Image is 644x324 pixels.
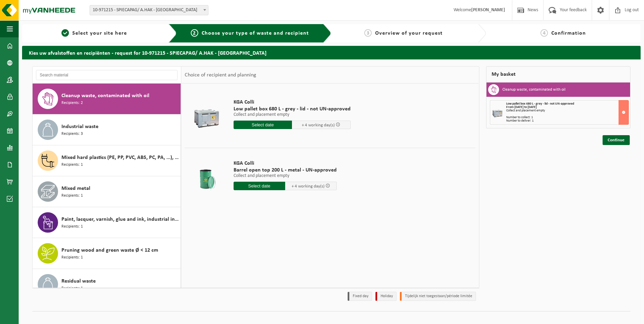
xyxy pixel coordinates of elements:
[33,269,181,300] button: Residual waste Recipients: 1
[506,119,629,123] div: Number to deliver: 1
[61,92,149,100] span: Cleanup waste, contaminated with oil
[234,167,337,174] span: Barrel open top 200 L - metal - UN-approved
[234,174,337,178] p: Collect and placement empty
[302,123,335,127] span: + 4 working day(s)
[551,31,586,36] span: Confirmation
[506,105,537,109] strong: From [DATE] to [DATE]
[603,135,630,145] a: Continue
[61,162,83,168] span: Recipients: 1
[61,131,83,137] span: Recipients: 3
[61,246,158,254] span: Pruning wood and green waste Ø < 12 cm
[61,285,83,292] span: Recipients: 1
[33,238,181,269] button: Pruning wood and green waste Ø < 12 cm Recipients: 1
[234,99,351,106] span: KGA Colli
[33,207,181,238] button: Paint, lacquer, varnish, glue and ink, industrial in small packaging Recipients: 1
[61,100,83,106] span: Recipients: 2
[364,29,372,37] span: 3
[61,277,96,285] span: Residual waste
[61,154,179,162] span: Mixed hard plastics (PE, PP, PVC, ABS, PC, PA, ...), recyclable (industrie)
[61,215,179,223] span: Paint, lacquer, varnish, glue and ink, industrial in small packaging
[33,84,181,114] button: Cleanup waste, contaminated with oil Recipients: 2
[486,66,631,83] div: My basket
[234,106,351,112] span: Low pallet box 680 L - grey - lid - not UN-approved
[191,29,198,37] span: 2
[292,184,325,188] span: + 4 working day(s)
[506,109,629,112] div: Collect and placement empty
[22,46,641,59] h2: Kies uw afvalstoffen en recipiënten - request for 10-971215 - SPIECAPAG/ A.HAK - [GEOGRAPHIC_DATA]
[33,145,181,176] button: Mixed hard plastics (PE, PP, PVC, ABS, PC, PA, ...), recyclable (industrie) Recipients: 1
[61,29,69,37] span: 1
[61,193,83,199] span: Recipients: 1
[90,5,208,15] span: 10-971215 - SPIECAPAG/ A.HAK - BRUGGE
[90,5,208,15] span: 10-971215 - SPIECAPAG/ A.HAK - BRUGGE
[181,67,260,84] div: Choice of recipient and planning
[502,84,566,95] h3: Cleanup waste, contaminated with oil
[506,116,629,119] div: Number to collect: 1
[72,31,127,36] span: Select your site here
[234,160,337,167] span: KGA Colli
[400,292,476,301] li: Tijdelijk niet toegestaan/période limitée
[375,31,443,36] span: Overview of your request
[471,7,505,13] strong: [PERSON_NAME]
[202,31,309,36] span: Choose your type of waste and recipient
[234,182,285,190] input: Select date
[61,184,90,193] span: Mixed metal
[61,254,83,261] span: Recipients: 1
[25,29,163,37] a: 1Select your site here
[33,176,181,207] button: Mixed metal Recipients: 1
[36,70,178,80] input: Search material
[61,123,98,131] span: Industrial waste
[234,121,292,129] input: Select date
[234,112,351,117] p: Collect and placement empty
[33,114,181,145] button: Industrial waste Recipients: 3
[61,223,83,230] span: Recipients: 1
[540,29,548,37] span: 4
[375,292,397,301] li: Holiday
[506,102,574,106] span: Low pallet box 680 L - grey - lid - not UN-approved
[348,292,372,301] li: Fixed day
